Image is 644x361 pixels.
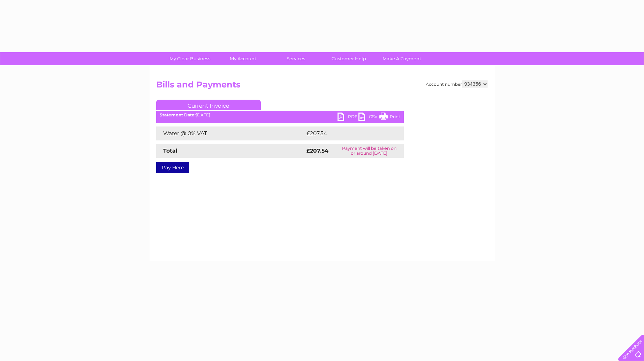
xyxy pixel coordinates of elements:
b: Statement Date: [160,112,196,117]
div: Account number [426,80,488,88]
a: Customer Help [320,52,378,65]
strong: Total [163,147,177,154]
a: Services [267,52,325,65]
a: CSV [358,113,379,123]
a: Pay Here [156,162,189,173]
td: £207.54 [305,126,391,140]
td: Payment will be taken on or around [DATE] [335,144,403,158]
a: My Clear Business [161,52,219,65]
div: [DATE] [156,113,404,117]
h2: Bills and Payments [156,80,488,93]
a: My Account [214,52,272,65]
a: PDF [338,113,358,123]
td: Water @ 0% VAT [156,126,305,140]
a: Print [379,113,400,123]
a: Make A Payment [373,52,431,65]
strong: £207.54 [306,147,328,154]
a: Current Invoice [156,100,261,110]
